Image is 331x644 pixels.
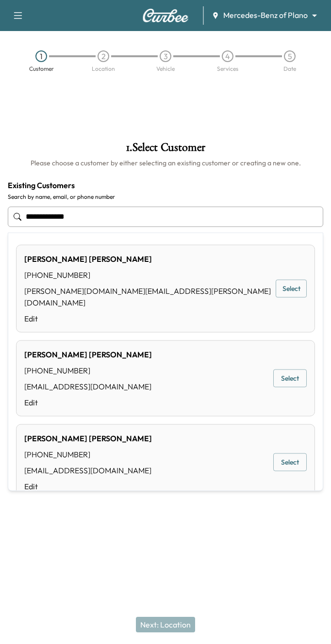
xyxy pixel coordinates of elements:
[8,142,323,158] h1: 1 . Select Customer
[160,50,171,62] div: 3
[24,365,152,376] div: [PHONE_NUMBER]
[24,433,152,444] div: [PERSON_NAME] [PERSON_NAME]
[276,280,307,298] button: Select
[98,50,109,62] div: 2
[8,193,323,201] label: Search by name, email, or phone number
[24,349,152,360] div: [PERSON_NAME] [PERSON_NAME]
[156,66,175,72] div: Vehicle
[24,397,152,408] a: Edit
[92,66,115,72] div: Location
[217,66,238,72] div: Services
[24,285,271,308] div: [PERSON_NAME][DOMAIN_NAME][EMAIL_ADDRESS][PERSON_NAME][DOMAIN_NAME]
[24,465,152,476] div: [EMAIL_ADDRESS][DOMAIN_NAME]
[24,269,271,281] div: [PHONE_NUMBER]
[273,453,307,471] button: Select
[24,381,152,392] div: [EMAIL_ADDRESS][DOMAIN_NAME]
[35,50,47,62] div: 1
[24,253,271,265] div: [PERSON_NAME] [PERSON_NAME]
[142,9,189,22] img: Curbee Logo
[222,50,233,62] div: 4
[273,370,307,387] button: Select
[223,10,308,21] span: Mercedes-Benz of Plano
[8,179,323,191] h4: Existing Customers
[24,449,152,460] div: [PHONE_NUMBER]
[24,313,271,324] a: Edit
[24,481,152,492] a: Edit
[284,50,296,62] div: 5
[8,158,323,168] h6: Please choose a customer by either selecting an existing customer or creating a new one.
[283,66,296,72] div: Date
[29,66,54,72] div: Customer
